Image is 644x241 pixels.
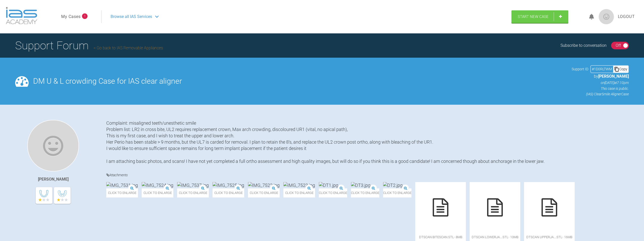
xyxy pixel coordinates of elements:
[61,13,81,20] a: My Cases
[142,182,173,188] img: IMG_7524.jpg
[213,182,244,188] img: IMG_7525.jpg
[213,188,244,197] span: Click to enlarge
[106,172,629,178] h4: Attachments
[511,10,568,23] a: Start New Case
[111,13,152,20] span: Browse all IAS Services
[82,13,88,19] span: 1
[15,37,163,54] h1: Support Forum
[618,13,635,20] a: Logout
[572,80,629,85] p: on [DATE] at 7:10pm
[177,182,209,188] img: IMG_7537.jpg
[560,42,607,49] div: Subscribe to conversation
[283,188,315,197] span: Click to enlarge
[38,176,69,183] div: [PERSON_NAME]
[591,66,613,72] div: # 1D0RLTWM
[248,188,280,197] span: Click to enlarge
[598,74,629,79] span: [PERSON_NAME]
[383,182,403,188] img: DT2.jpg
[616,42,621,49] div: Off
[106,182,138,188] img: IMG_7531.jpg
[177,188,209,197] span: Click to enlarge
[319,182,338,188] img: DT1.jpg
[33,77,567,85] h2: DM U & L crowding Case for IAS clear aligner
[351,188,379,197] span: Click to enlarge
[351,182,370,188] img: DT3.jpg
[613,66,628,72] div: Copy
[518,14,549,19] span: Start New Case
[142,188,173,197] span: Click to enlarge
[572,66,588,72] span: Support ID
[383,188,411,197] span: Click to enlarge
[106,188,138,197] span: Click to enlarge
[599,9,614,24] img: profile.png
[283,182,315,188] img: IMG_7523.jpg
[572,91,629,97] p: (IAS) ClearSmile Aligner Case
[106,120,629,164] div: Complaint: misaligned teeth/unesthetic smile Problem list: LR2 in cross bite, UL2 requires replac...
[94,46,163,50] a: Go back to IAS Removable Appliances
[6,7,37,24] img: logo-light.3e3ef733.png
[572,73,629,80] p: by
[27,120,79,171] img: Dinesh Martin
[319,188,347,197] span: Click to enlarge
[248,182,280,188] img: IMG_7522.jpg
[572,86,629,91] p: This case is public.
